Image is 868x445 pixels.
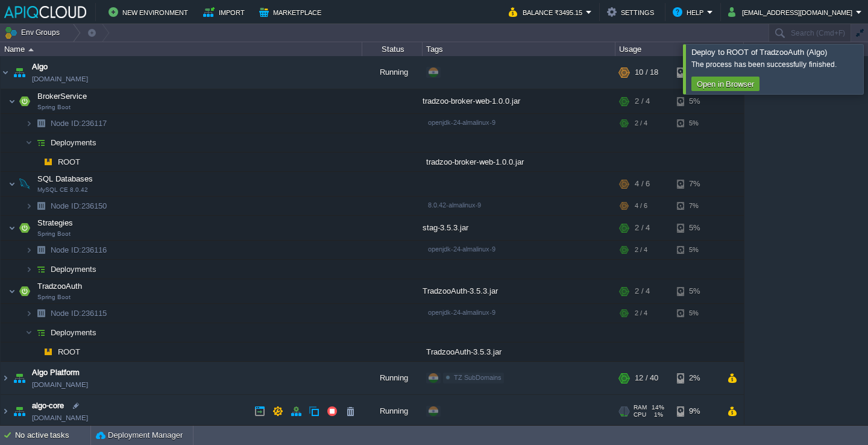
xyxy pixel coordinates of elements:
span: openjdk-24-almalinux-9 [428,309,495,316]
div: TradzooAuth-3.5.3.jar [423,342,615,361]
div: Status [363,42,422,56]
span: openjdk-24-almalinux-9 [428,245,495,253]
span: MySQL CE 8.0.42 [37,186,88,194]
div: 4 / 6 [635,197,647,215]
img: AMDAwAAAACH5BAEAAAAALAAAAAABAAEAAAICRAEAOw== [33,153,40,171]
span: Spring Boot [37,104,71,111]
button: Deployment Manager [96,429,183,441]
img: AMDAwAAAACH5BAEAAAAALAAAAAABAAEAAAICRAEAOw== [25,260,33,279]
img: AMDAwAAAACH5BAEAAAAALAAAAAABAAEAAAICRAEAOw== [16,89,33,113]
button: Marketplace [259,5,325,19]
div: stag-3.5.3.jar [423,216,615,240]
div: 12 / 40 [635,362,658,394]
img: AMDAwAAAACH5BAEAAAAALAAAAAABAAEAAAICRAEAOw== [25,114,33,133]
span: Spring Boot [37,294,71,301]
span: 236115 [49,308,108,318]
span: 236150 [49,201,108,211]
img: AMDAwAAAACH5BAEAAAAALAAAAAABAAEAAAICRAEAOw== [25,197,33,215]
span: TZ SubDomains [454,374,502,381]
div: 7% [677,172,716,196]
img: AMDAwAAAACH5BAEAAAAALAAAAAABAAEAAAICRAEAOw== [1,362,10,394]
span: TradzooAuth [36,281,84,291]
img: AMDAwAAAACH5BAEAAAAALAAAAAABAAEAAAICRAEAOw== [16,172,33,196]
span: BrokerService [36,91,89,101]
a: TradzooAuthSpring Boot [36,282,84,291]
button: Settings [607,5,658,19]
div: 2 / 4 [635,89,650,113]
span: Algo [32,61,48,73]
div: 5% [677,216,716,240]
img: AMDAwAAAACH5BAEAAAAALAAAAAABAAEAAAICRAEAOw== [33,114,49,133]
span: Strategies [36,218,75,228]
span: Node ID: [51,119,81,128]
img: AMDAwAAAACH5BAEAAAAALAAAAAABAAEAAAICRAEAOw== [1,395,10,428]
a: BrokerServiceSpring Boot [36,92,89,101]
a: [DOMAIN_NAME] [32,379,88,391]
img: AMDAwAAAACH5BAEAAAAALAAAAAABAAEAAAICRAEAOw== [33,241,49,259]
span: 1% [651,411,663,418]
a: Deployments [49,327,98,338]
a: Deployments [49,264,98,274]
img: AMDAwAAAACH5BAEAAAAALAAAAAABAAEAAAICRAEAOw== [33,304,49,323]
div: Running [362,362,423,394]
div: 2 / 4 [635,114,647,133]
div: Name [1,42,362,56]
a: Node ID:236115 [49,308,108,318]
a: Node ID:236116 [49,245,108,255]
img: AMDAwAAAACH5BAEAAAAALAAAAAABAAEAAAICRAEAOw== [33,342,40,361]
button: Help [673,5,707,19]
img: AMDAwAAAACH5BAEAAAAALAAAAAABAAEAAAICRAEAOw== [11,56,28,89]
a: algo-core [32,400,64,412]
img: AMDAwAAAACH5BAEAAAAALAAAAAABAAEAAAICRAEAOw== [16,279,33,303]
img: AMDAwAAAACH5BAEAAAAALAAAAAABAAEAAAICRAEAOw== [33,133,49,152]
a: StrategiesSpring Boot [36,218,75,227]
button: Open in Browser [693,78,758,89]
div: Tags [423,42,615,56]
a: [DOMAIN_NAME] [32,412,88,424]
span: 236116 [49,245,108,255]
a: SQL DatabasesMySQL CE 8.0.42 [36,174,95,183]
img: AMDAwAAAACH5BAEAAAAALAAAAAABAAEAAAICRAEAOw== [40,342,57,361]
button: Import [203,5,248,19]
img: AMDAwAAAACH5BAEAAAAALAAAAAABAAEAAAICRAEAOw== [11,395,28,428]
span: openjdk-24-almalinux-9 [428,119,495,126]
div: 2 / 4 [635,241,647,259]
span: 14% [652,404,664,411]
div: 2 / 4 [635,279,650,303]
img: APIQCloud [4,6,86,18]
div: 2 / 4 [635,216,650,240]
button: Env Groups [4,24,64,41]
img: AMDAwAAAACH5BAEAAAAALAAAAAABAAEAAAICRAEAOw== [11,362,28,394]
a: Algo Platform [32,367,80,379]
img: AMDAwAAAACH5BAEAAAAALAAAAAABAAEAAAICRAEAOw== [33,197,49,215]
div: tradzoo-broker-web-1.0.0.jar [423,89,615,113]
span: Deploy to ROOT of TradzooAuth (Algo) [691,48,827,57]
img: AMDAwAAAACH5BAEAAAAALAAAAAABAAEAAAICRAEAOw== [16,216,33,240]
span: RAM [634,404,647,411]
img: AMDAwAAAACH5BAEAAAAALAAAAAABAAEAAAICRAEAOw== [8,89,16,113]
a: Deployments [49,137,98,148]
a: ROOT [57,347,82,357]
img: AMDAwAAAACH5BAEAAAAALAAAAAABAAEAAAICRAEAOw== [25,304,33,323]
img: AMDAwAAAACH5BAEAAAAALAAAAAABAAEAAAICRAEAOw== [25,241,33,259]
div: 5% [677,114,716,133]
span: Node ID: [51,309,81,318]
div: Running [362,56,423,89]
img: AMDAwAAAACH5BAEAAAAALAAAAAABAAEAAAICRAEAOw== [8,216,16,240]
img: AMDAwAAAACH5BAEAAAAALAAAAAABAAEAAAICRAEAOw== [33,260,49,279]
img: AMDAwAAAACH5BAEAAAAALAAAAAABAAEAAAICRAEAOw== [40,153,57,171]
div: 10 / 18 [635,56,658,89]
div: 2% [677,362,716,394]
a: ROOT [57,157,82,167]
div: 5% [677,241,716,259]
div: 5% [677,279,716,303]
span: 8.0.42-almalinux-9 [428,201,481,209]
div: 2 / 4 [635,304,647,323]
span: Node ID: [51,245,81,254]
img: AMDAwAAAACH5BAEAAAAALAAAAAABAAEAAAICRAEAOw== [25,133,33,152]
div: 9% [677,395,716,428]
